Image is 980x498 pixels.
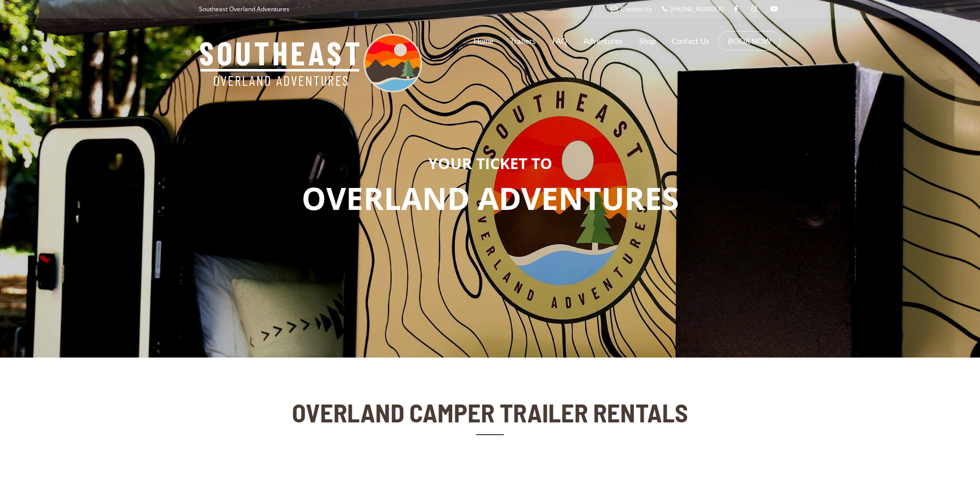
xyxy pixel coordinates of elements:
[728,36,771,46] a: BOOK NOW
[552,28,567,54] a: FAQ
[289,398,691,426] h2: OVERLAND CAMPER TRAILER RENTALS
[611,5,652,13] a: Contact Us
[639,28,655,54] a: Shop
[474,28,494,54] a: Home
[510,28,536,54] a: Trailers
[621,5,652,13] span: Contact Us
[199,3,289,16] p: Southeast Overland Adventures
[583,28,623,54] a: Adventures
[8,177,972,221] p: OVERLAND ADVENTURES
[662,5,724,13] a: [PHONE_NUMBER]
[199,34,422,92] img: Southeast Overland Adventures
[8,155,972,172] h3: YOUR TICKET TO
[670,5,724,13] span: [PHONE_NUMBER]
[672,28,709,54] a: Contact Us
